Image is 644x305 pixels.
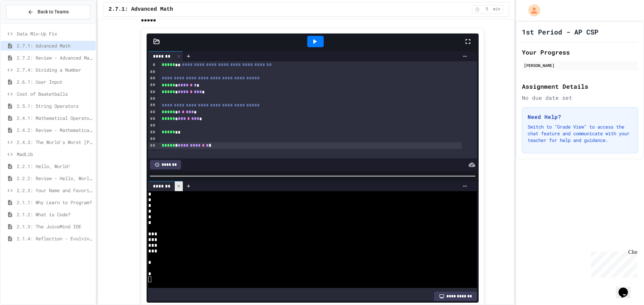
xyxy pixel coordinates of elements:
span: Data Mix-Up Fix [17,30,93,37]
div: No due date set [522,94,638,102]
span: 2.4.2: Review - Mathematical Operators [17,127,93,134]
h3: Need Help? [528,113,632,121]
iframe: chat widget [588,249,637,278]
span: 2.7.1: Advanced Math [109,5,173,13]
span: 2.2.1: Hello, World! [17,163,93,170]
span: 5 [482,7,492,12]
button: Back to Teams [6,5,90,19]
span: 2.1.2: What is Code? [17,211,93,218]
span: Back to Teams [38,8,69,15]
iframe: chat widget [616,278,637,298]
span: 2.1.1: Why Learn to Program? [17,199,93,206]
span: 2.1.4: Reflection - Evolving Technology [17,235,93,242]
span: 2.5.1: String Operators [17,102,93,109]
span: MadLib [17,151,93,158]
span: 2.7.4: Dividing a Number [17,66,93,73]
span: 2.6.1: User Input [17,78,93,85]
span: Cost of Basketballs [17,90,93,97]
span: 2.1.3: The JuiceMind IDE [17,223,93,230]
h2: Assignment Details [522,82,638,91]
span: 2.4.1: Mathematical Operators [17,115,93,122]
div: [PERSON_NAME] [524,62,636,68]
p: Switch to "Grade View" to access the chat feature and communicate with your teacher for help and ... [528,124,632,144]
h2: Your Progress [522,48,638,57]
span: min [493,7,500,12]
span: 2.4.3: The World's Worst [PERSON_NAME] Market [17,139,93,146]
span: 2.7.2: Review - Advanced Math [17,54,93,61]
span: 2.2.3: Your Name and Favorite Movie [17,187,93,194]
div: My Account [521,3,542,18]
h1: 1st Period - AP CSP [522,27,598,36]
span: 2.2.2: Review - Hello, World! [17,175,93,182]
div: Chat with us now!Close [3,3,46,43]
span: 2.7.1: Advanced Math [17,42,93,49]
